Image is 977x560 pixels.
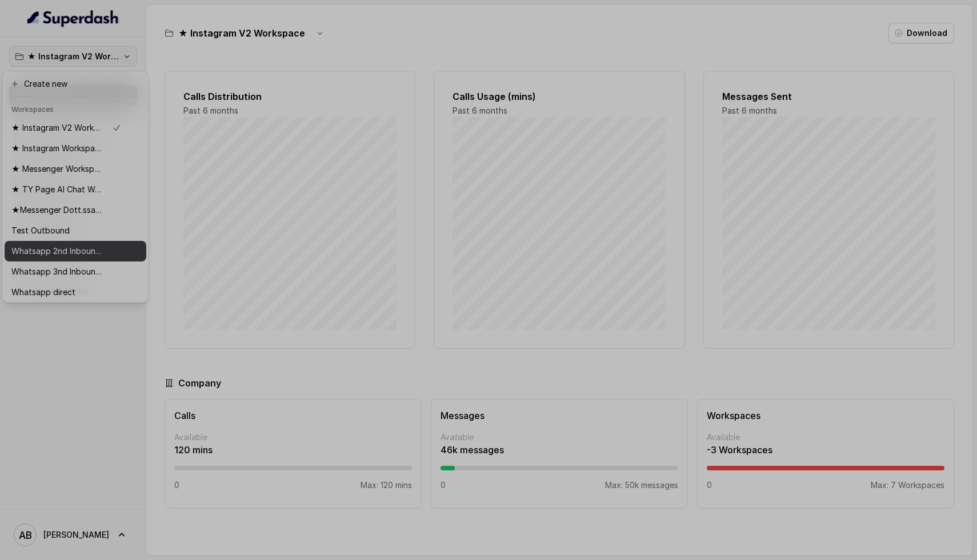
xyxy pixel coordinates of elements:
[11,285,75,299] p: Whatsapp direct
[11,121,103,135] p: ★ Instagram V2 Workspace
[27,50,119,63] p: ★ Instagram V2 Workspace
[11,183,103,196] p: ★ TY Page AI Chat Workspace
[5,99,146,118] header: Workspaces
[11,244,103,258] p: Whatsapp 2nd Inbound BM5
[2,71,149,303] div: ★ Instagram V2 Workspace
[9,46,137,67] button: ★ Instagram V2 Workspace
[11,142,103,155] p: ★ Instagram Workspace
[11,162,103,176] p: ★ Messenger Workspace
[11,203,103,217] p: ★Messenger Dott.ssa Saccone
[11,265,103,279] p: Whatsapp 3nd Inbound BM5
[5,74,146,94] button: Create new
[11,224,70,237] p: Test Outbound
